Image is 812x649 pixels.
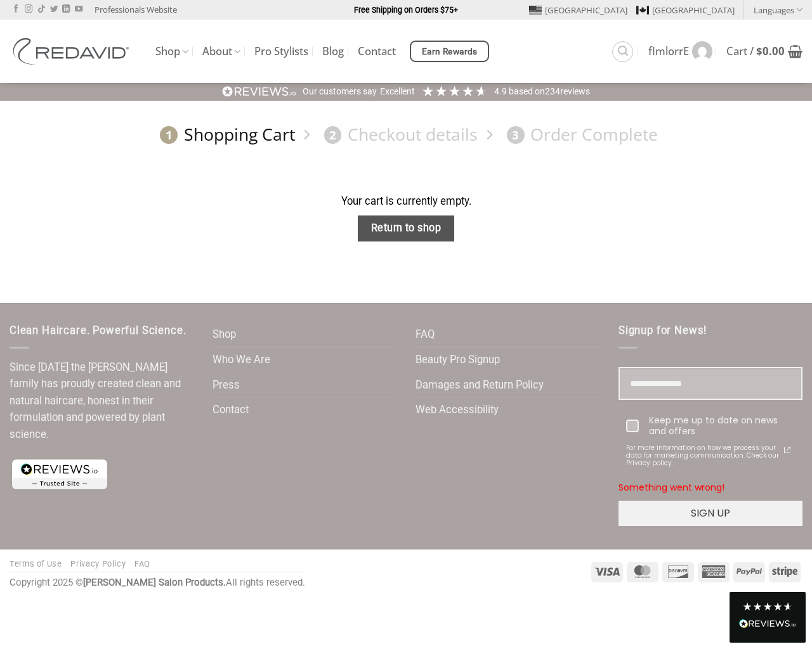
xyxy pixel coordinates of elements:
img: reviews-trust-logo-1.png [10,457,110,492]
nav: Checkout steps [10,114,802,155]
div: Our customers say [303,86,377,98]
div: Read All Reviews [739,617,796,633]
a: Follow on Instagram [25,5,32,14]
a: fImlorrE [648,35,712,68]
a: Who We Are [213,348,270,373]
a: Web Accessibility [416,398,499,423]
button: SIGN UP [619,501,802,526]
div: 4.8 Stars [742,601,793,612]
a: [GEOGRAPHIC_DATA] [636,1,735,20]
a: Privacy Policy [70,559,126,569]
strong: Free Shipping on Orders $75+ [354,5,458,15]
div: Copyright 2025 © All rights reserved. [10,575,305,591]
a: Follow on Facebook [12,5,20,14]
a: Terms of Use [10,559,62,569]
a: Press [213,373,240,398]
span: Clean Haircare. Powerful Science. [10,324,186,337]
div: Something went wrong! [619,475,802,501]
bdi: 0.00 [756,44,785,58]
a: View cart [726,37,802,65]
a: About [202,39,240,64]
a: [GEOGRAPHIC_DATA] [529,1,627,20]
a: Pro Stylists [254,40,308,63]
a: Beauty Pro Signup [416,348,500,373]
div: Keep me up to date on news and offers [649,415,795,437]
span: Earn Rewards [422,45,478,59]
span: Signup for News! [619,324,707,337]
a: FAQ [134,559,150,569]
a: Follow on YouTube [75,5,82,14]
a: Shop [213,323,236,347]
a: 2Checkout details [318,124,478,146]
p: Since [DATE] the [PERSON_NAME] family has proudly created clean and natural haircare, honest in t... [10,359,193,444]
img: REDAVID Salon Products | United States [10,38,136,65]
strong: [PERSON_NAME] Salon Products. [83,577,226,588]
a: 1Shopping Cart [154,124,295,146]
span: 2 [324,126,342,144]
span: Based on [509,86,545,96]
a: Read our Privacy Policy [780,442,795,458]
a: Search [612,41,633,62]
a: Follow on TikTok [37,5,45,14]
svg: link icon [780,442,795,458]
a: Blog [322,40,344,63]
a: Contact [358,40,396,63]
div: Excellent [380,86,415,98]
div: Read All Reviews [730,592,806,643]
a: Damages and Return Policy [416,373,544,398]
a: Contact [213,398,249,423]
div: 4.91 Stars [421,84,488,98]
a: FAQ [416,323,435,347]
span: Cart / [726,46,785,56]
a: Earn Rewards [410,41,489,62]
a: Languages [754,1,802,19]
img: REVIEWS.io [739,619,796,628]
span: 4.9 [494,86,509,96]
a: Follow on LinkedIn [62,5,70,14]
span: $ [756,44,763,58]
a: Return to shop [358,215,454,241]
span: 1 [160,126,178,144]
span: reviews [560,86,590,96]
span: For more information on how we process your data for marketing communication. Check our Privacy p... [626,444,780,467]
span: 234 [545,86,560,96]
div: Your cart is currently empty. [10,193,802,210]
a: Follow on Twitter [50,5,58,14]
div: Payment icons [589,560,802,582]
input: Email field [619,367,802,401]
a: Shop [155,39,188,64]
span: fImlorrE [648,46,689,56]
img: REVIEWS.io [222,86,297,98]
